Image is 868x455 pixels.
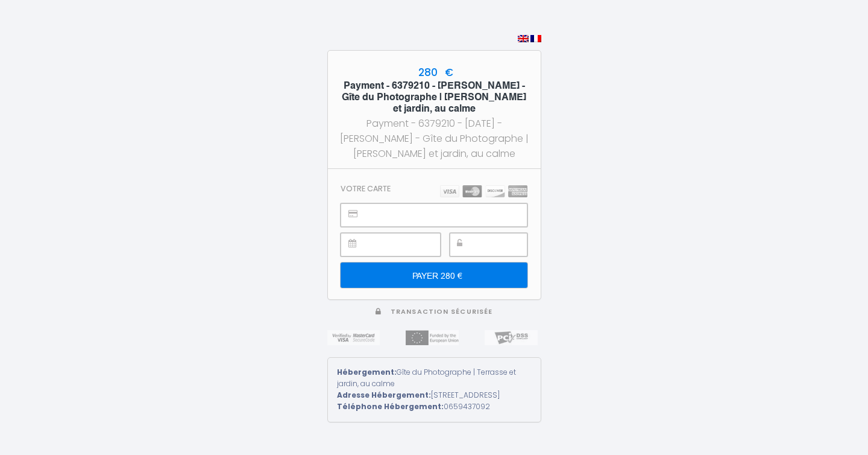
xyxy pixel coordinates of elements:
iframe: Secure payment input frame [368,204,526,226]
iframe: Secure payment input frame [477,234,527,256]
strong: Adresse Hébergement: [337,390,431,400]
img: en.png [518,35,529,42]
img: carts.png [440,185,527,197]
strong: Hébergement: [337,367,397,377]
input: PAYER 280 € [341,262,527,288]
strong: Téléphone Hébergement: [337,401,444,412]
div: Payment - 6379210 - [DATE] - [PERSON_NAME] - Gîte du Photographe | [PERSON_NAME] et jardin, au calme [339,116,530,161]
h3: Votre carte [341,184,391,193]
iframe: Secure payment input frame [368,234,439,256]
div: 0659437092 [337,401,532,413]
span: Transaction sécurisée [391,307,492,316]
div: Gîte du Photographe | Terrasse et jardin, au calme [337,367,532,390]
div: [STREET_ADDRESS] [337,390,532,401]
h5: Payment - 6379210 - [PERSON_NAME] - Gîte du Photographe | [PERSON_NAME] et jardin, au calme [339,81,530,116]
img: fr.png [530,35,541,42]
span: 280 € [415,65,453,80]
